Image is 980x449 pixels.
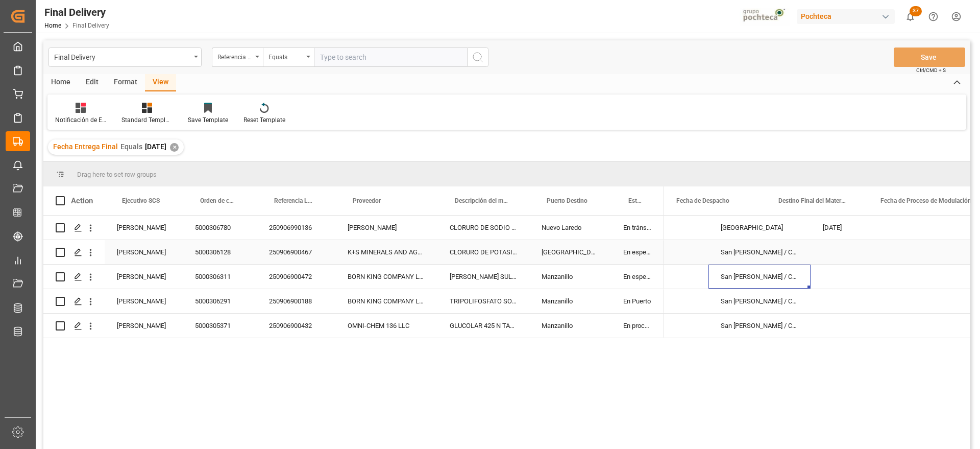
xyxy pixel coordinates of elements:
[708,289,811,313] div: San [PERSON_NAME] / CDMX
[188,115,228,125] div: Save Template
[212,48,263,67] button: open menu
[335,314,437,338] div: OMNI-CHEM 136 LLC
[314,48,467,67] input: Type to search
[611,265,664,289] div: En espera de Arribo/Atraque
[437,314,529,338] div: GLUCOLAR 425 N TAM 215 KG E/I
[611,216,664,240] div: En tránsito
[183,289,257,313] div: 5000306291
[145,74,176,91] div: View
[708,314,811,338] div: San [PERSON_NAME] / CDMX
[708,240,811,264] div: San [PERSON_NAME] / CDMX
[529,265,611,289] div: Manzanillo
[916,66,946,74] span: Ctrl/CMD + S
[200,197,235,204] span: Orden de compra
[183,240,257,264] div: 5000306128
[43,74,78,91] div: Home
[71,196,93,205] div: Action
[105,289,183,313] div: [PERSON_NAME]
[121,115,173,125] div: Standard Templates
[105,314,183,338] div: [PERSON_NAME]
[183,265,257,289] div: 5000306311
[437,216,529,240] div: CLORURO DE SODIO USP HUT 22.68 KG SAC TR
[257,216,335,240] div: 250906990136
[257,314,335,338] div: 250906900432
[48,48,202,67] button: open menu
[105,240,183,264] div: [PERSON_NAME]
[55,115,106,125] div: Notificación de Entregas
[529,314,611,338] div: Manzanillo
[922,5,945,28] button: Help Center
[105,265,183,289] div: [PERSON_NAME]
[437,289,529,313] div: TRIPOLIFOSFATO SODIO POLVO IMP SACO 25KG
[529,240,611,264] div: [GEOGRAPHIC_DATA]
[54,50,190,63] div: Final Delivery
[797,7,899,26] button: Pochteca
[257,265,335,289] div: 250906900472
[335,265,437,289] div: BORN KING COMPANY LIMITED
[455,197,508,204] span: Descripción del material
[183,314,257,338] div: 5000305371
[257,240,335,264] div: 250906900467
[611,314,664,338] div: En proceso
[43,240,664,265] div: Press SPACE to select this row.
[77,171,157,178] span: Drag here to set row groups
[243,115,285,125] div: Reset Template
[145,143,166,151] span: [DATE]
[105,216,183,240] div: [PERSON_NAME]
[43,289,664,314] div: Press SPACE to select this row.
[120,143,142,151] span: Equals
[676,197,729,204] span: Fecha de Despacho
[43,314,664,338] div: Press SPACE to select this row.
[611,240,664,264] div: En espera de Arribo/Atraque
[44,5,109,20] div: Final Delivery
[797,9,895,24] div: Pochteca
[437,240,529,264] div: CLORURO DE POTASIO KALISEL S-25 KG
[910,6,922,16] span: 37
[335,240,437,264] div: K+S MINERALS AND AGRICULTURE GMBH
[183,216,257,240] div: 5000306780
[894,48,965,67] button: Save
[880,197,971,204] span: Fecha de Proceso de Modulación
[268,50,303,62] div: Equals
[122,197,160,204] span: Ejecutivo SCS
[53,143,118,151] span: Fecha Entrega Final
[778,197,847,204] span: Destino Final del Material
[740,8,790,26] img: pochtecaImg.jpg_1689854062.jpg
[529,216,611,240] div: Nuevo Laredo
[217,50,252,62] div: Referencia Leschaco (Impo)
[43,216,664,240] div: Press SPACE to select this row.
[257,289,335,313] div: 250906900188
[467,48,488,67] button: search button
[78,74,106,91] div: Edit
[106,74,145,91] div: Format
[899,5,922,28] button: show 37 new notifications
[263,48,314,67] button: open menu
[811,216,967,240] div: [DATE]
[529,289,611,313] div: Manzanillo
[335,216,437,240] div: [PERSON_NAME]
[708,265,811,289] div: San [PERSON_NAME] / CDMX
[44,22,61,29] a: Home
[611,289,664,313] div: En Puerto
[43,265,664,289] div: Press SPACE to select this row.
[170,143,179,152] div: ✕
[437,265,529,289] div: [PERSON_NAME] SULFATO SODIO 70% GRANEL FB
[335,289,437,313] div: BORN KING COMPANY LIMITED
[708,216,811,240] div: [GEOGRAPHIC_DATA]
[628,197,643,204] span: Estatus Comercio
[274,197,314,204] span: Referencia Leschaco (Impo)
[547,197,587,204] span: Puerto Destino
[353,197,381,204] span: Proveedor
